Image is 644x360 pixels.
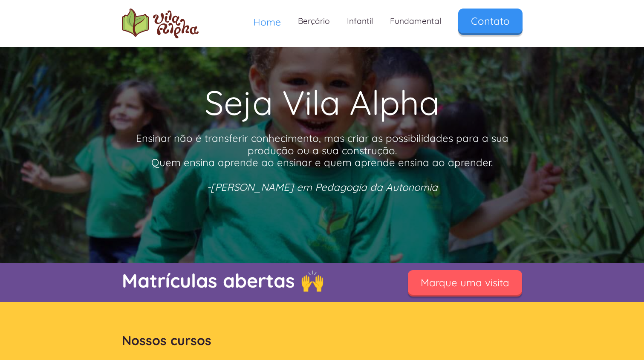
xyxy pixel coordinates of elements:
span: Home [253,16,281,28]
p: Ensinar não é transferir conhecimento, mas criar as possibilidades para a sua produção ou a sua c... [122,132,523,193]
a: home [122,9,199,38]
em: -[PERSON_NAME] em Pedagogia da Autonomia [207,181,438,193]
a: Berçário [289,9,338,34]
a: Marque uma visita [408,270,522,295]
a: Contato [458,9,523,33]
h2: Nossos cursos [122,328,523,354]
img: logo Escola Vila Alpha [122,9,199,38]
a: Fundamental [381,9,450,34]
h1: Seja Vila Alpha [122,77,523,128]
a: Infantil [338,9,381,34]
p: Matrículas abertas 🙌 [122,267,386,294]
a: Home [245,9,289,35]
